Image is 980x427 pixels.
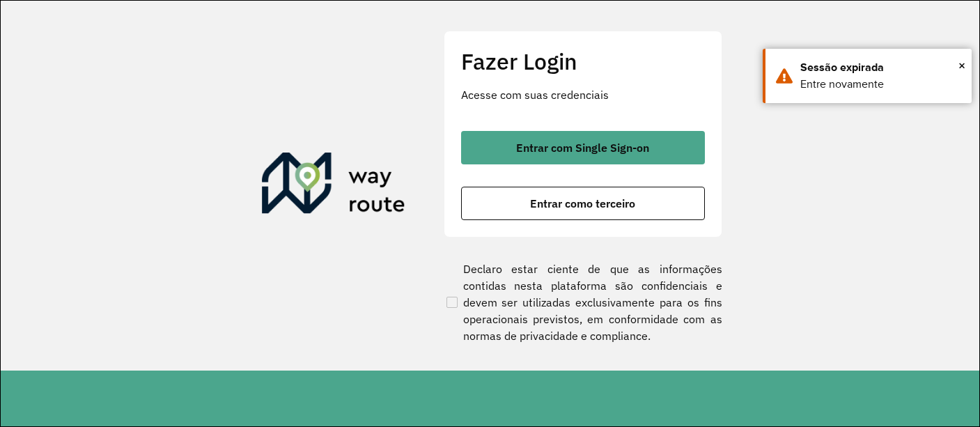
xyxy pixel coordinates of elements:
button: button [461,131,705,164]
span: Entrar como terceiro [530,198,635,209]
span: × [958,55,965,76]
button: Close [958,55,965,76]
h2: Fazer Login [461,48,705,75]
span: Entrar com Single Sign-on [516,142,649,153]
p: Acesse com suas credenciais [461,86,705,103]
div: Sessão expirada [800,59,961,76]
button: button [461,187,705,220]
img: Roteirizador AmbevTech [262,153,405,219]
label: Declaro estar ciente de que as informações contidas nesta plataforma são confidenciais e devem se... [444,261,722,344]
div: Entre novamente [800,76,961,93]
